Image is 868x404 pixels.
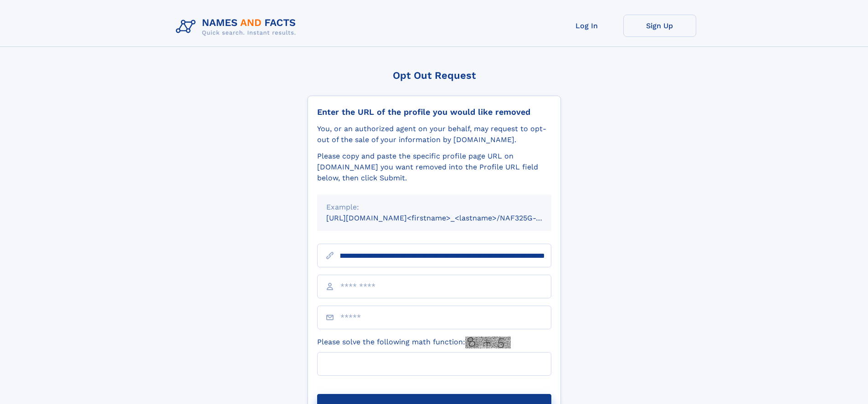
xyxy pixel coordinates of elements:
[550,15,623,37] a: Log In
[623,15,696,37] a: Sign Up
[317,151,551,184] div: Please copy and paste the specific profile page URL on [DOMAIN_NAME] you want removed into the Pr...
[172,15,303,39] img: Logo Names and Facts
[317,107,551,117] div: Enter the URL of the profile you would like removed
[326,202,542,213] div: Example:
[326,214,569,222] small: [URL][DOMAIN_NAME]<firstname>_<lastname>/NAF325G-xxxxxxxx
[317,123,551,145] div: You, or an authorized agent on your behalf, may request to opt-out of the sale of your informatio...
[308,70,561,81] div: Opt Out Request
[317,337,511,348] label: Please solve the following math function:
